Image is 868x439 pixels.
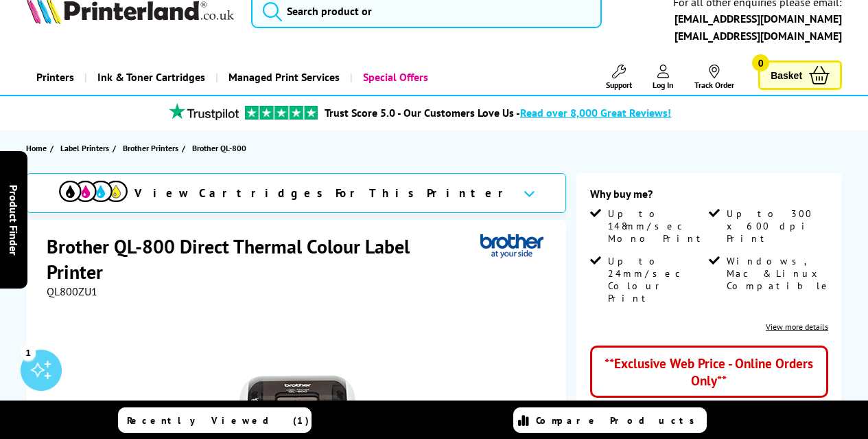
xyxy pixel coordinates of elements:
[47,284,97,298] span: QL800ZU1
[192,141,250,155] a: Brother QL-800
[727,207,825,245] span: Up to 300 x 600 dpi Print
[536,414,702,427] span: Compare Products
[608,255,707,304] span: Up to 24mm/sec Colour Print
[752,54,769,71] span: 0
[758,60,842,90] a: Basket 0
[97,60,205,95] span: Ink & Toner Cartridges
[653,65,674,90] a: Log In
[123,141,182,155] a: Brother Printers
[21,345,36,360] div: 1
[590,187,828,207] div: Why buy me?
[513,407,707,433] a: Compare Products
[325,106,671,120] a: Trust Score 5.0 - Our Customers Love Us -Read over 8,000 Great Reviews!
[84,60,215,95] a: Ink & Toner Cartridges
[590,346,828,398] div: **Exclusive Web Price - Online Orders Only**
[350,60,438,95] a: Special Offers
[118,407,312,433] a: Recently Viewed (1)
[7,184,21,255] span: Product Finder
[766,322,828,332] a: View more details
[727,255,832,292] span: Windows, Mac & Linux Compatible
[606,65,632,90] a: Support
[608,207,707,245] span: Up to 148mm/sec Mono Print
[675,29,842,43] a: [EMAIL_ADDRESS][DOMAIN_NAME]
[59,181,128,202] img: cmyk-icon.svg
[245,106,318,120] img: trustpilot rating
[60,141,113,155] a: Label Printers
[127,414,309,427] span: Recently Viewed (1)
[653,80,674,90] span: Log In
[192,141,246,155] span: Brother QL-800
[163,103,245,120] img: trustpilot rating
[215,60,350,95] a: Managed Print Services
[60,141,109,155] span: Label Printers
[123,141,178,155] span: Brother Printers
[771,66,802,85] span: Basket
[26,60,84,95] a: Printers
[134,185,512,201] span: View Cartridges For This Printer
[675,12,842,25] a: [EMAIL_ADDRESS][DOMAIN_NAME]
[606,80,632,90] span: Support
[26,141,50,155] a: Home
[520,106,671,120] span: Read over 8,000 Great Reviews!
[694,65,734,90] a: Track Order
[26,141,47,155] span: Home
[47,234,480,284] h1: Brother QL-800 Direct Thermal Colour Label Printer
[480,234,543,259] img: Brother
